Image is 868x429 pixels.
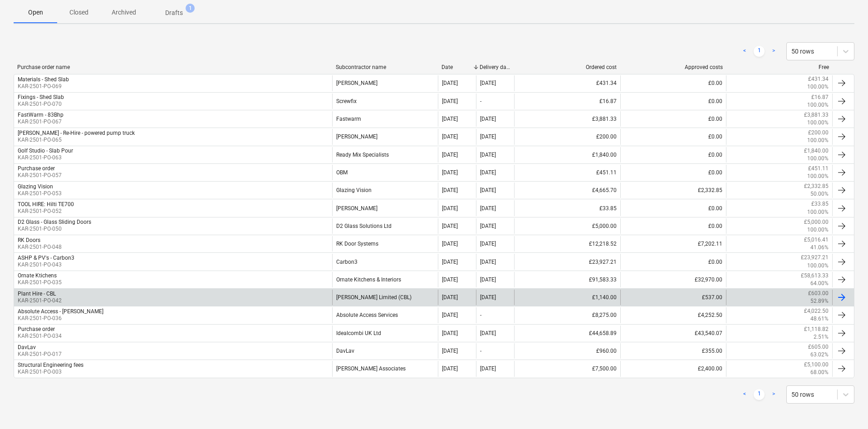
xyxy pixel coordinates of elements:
div: [DATE] [442,133,458,140]
div: [DATE] [480,133,496,140]
p: 100.00% [807,101,829,109]
div: Golf Studio - Slab Pour [18,148,73,154]
div: £0.00 [620,111,726,127]
div: [DATE] [480,169,496,176]
p: KAR-2501-PO-034 [18,332,62,340]
p: 100.00% [807,208,829,216]
p: £23,927.21 [801,254,829,261]
div: Idealcombi UK Ltd [332,325,438,341]
p: 68.00% [810,369,829,376]
div: [DATE] [442,98,458,104]
div: £16.87 [514,94,620,109]
div: Absolute Access Services [332,307,438,323]
p: £3,881.33 [804,111,829,119]
div: [DATE] [480,80,496,86]
div: £0.00 [620,200,726,216]
p: £16.87 [811,94,829,101]
p: KAR-2501-PO-057 [18,172,62,179]
p: £5,016.41 [804,236,829,244]
p: KAR-2501-PO-070 [18,100,64,108]
div: £43,540.07 [620,325,726,341]
div: - [480,98,481,104]
div: FastWarm - 83Bhp [18,112,64,118]
div: £0.00 [620,147,726,163]
div: Ready Mix Specialists [332,147,438,163]
p: £2,332.85 [804,182,829,190]
div: £32,970.00 [620,272,726,287]
div: £2,400.00 [620,361,726,376]
div: £7,500.00 [514,361,620,376]
div: [DATE] [442,330,458,336]
p: £200.00 [808,129,829,137]
div: £2,332.85 [620,182,726,198]
div: £451.11 [514,165,620,180]
p: £451.11 [808,165,829,173]
p: Archived [112,8,136,17]
p: 100.00% [807,262,829,270]
p: £1,840.00 [804,147,829,155]
p: £431.34 [808,75,829,83]
div: £0.00 [620,165,726,180]
div: Structural Engineering fees [18,362,83,368]
div: £33.85 [514,200,620,216]
div: RK Doors [18,237,40,243]
div: £0.00 [620,254,726,269]
div: [PERSON_NAME] [332,75,438,91]
div: - [480,312,481,318]
a: Page 1 is your current page [754,389,765,400]
p: KAR-2501-PO-035 [18,279,62,286]
div: £7,202.11 [620,236,726,251]
div: Ordered cost [518,64,617,70]
div: D2 Glass Solutions Ltd [332,218,438,234]
div: Screwfix [332,94,438,109]
div: [DATE] [480,116,496,122]
div: £431.34 [514,75,620,91]
div: £0.00 [620,94,726,109]
div: ASHP & PV's - Carbon3 [18,255,74,261]
p: Drafts [165,8,183,18]
p: KAR-2501-PO-017 [18,350,62,358]
div: [DATE] [442,169,458,176]
div: Free [730,64,829,70]
p: KAR-2501-PO-050 [18,225,91,233]
div: D2 Glass - Glass Sliding Doors [18,219,91,225]
p: 52.89% [810,297,829,305]
div: [DATE] [442,241,458,247]
p: £605.00 [808,343,829,351]
p: £5,100.00 [804,361,829,369]
div: £537.00 [620,290,726,305]
div: [DATE] [480,259,496,265]
p: 50.00% [810,190,829,198]
div: £4,252.50 [620,307,726,323]
div: Fixings - Shed Slab [18,94,64,100]
div: DavLav [18,344,36,350]
div: [DATE] [442,116,458,122]
p: KAR-2501-PO-036 [18,315,103,322]
div: Materials - Shed Slab [18,76,69,83]
p: 48.61% [810,315,829,323]
div: Approved costs [624,64,723,70]
div: [DATE] [442,187,458,193]
div: [DATE] [480,330,496,336]
div: £0.00 [620,218,726,234]
p: KAR-2501-PO-065 [18,136,135,144]
div: [PERSON_NAME] Associates [332,361,438,376]
p: KAR-2501-PO-063 [18,154,73,162]
div: £1,140.00 [514,290,620,305]
div: [DATE] [480,276,496,283]
div: [DATE] [480,365,496,372]
p: 63.02% [810,351,829,359]
div: [DATE] [442,276,458,283]
p: KAR-2501-PO-067 [18,118,64,126]
div: [DATE] [442,365,458,372]
a: Page 1 is your current page [754,46,765,57]
div: [DATE] [480,241,496,247]
p: KAR-2501-PO-069 [18,83,69,90]
div: OBM [332,165,438,180]
p: £58,613.33 [801,272,829,280]
div: £44,658.89 [514,325,620,341]
p: 100.00% [807,83,829,91]
div: Delivery date [480,64,510,70]
div: [DATE] [442,312,458,318]
p: 2.51% [814,333,829,341]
